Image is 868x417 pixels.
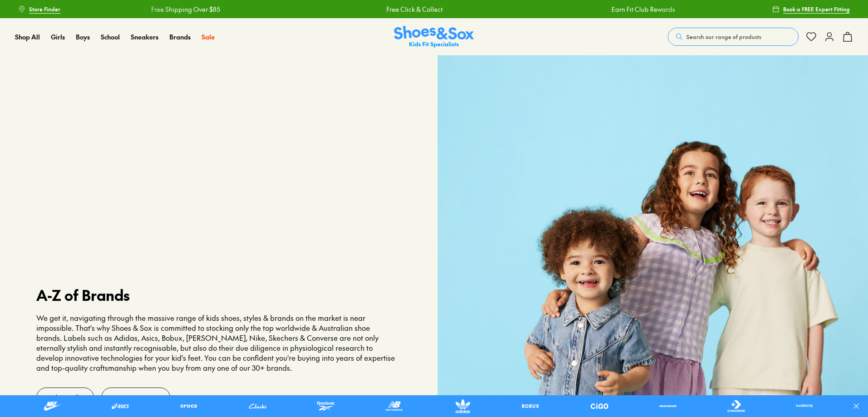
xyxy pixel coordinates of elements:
a: Boys [76,32,90,42]
a: Learn More [101,388,170,407]
a: Sneakers [131,32,158,42]
button: Search our range of products [668,28,799,46]
a: Girls [51,32,65,42]
a: Sale [202,32,215,42]
span: Shop All [15,32,40,41]
span: Brands [169,32,191,41]
a: Free Click & Collect [333,5,389,14]
span: School [101,32,120,41]
span: Sale [202,32,215,41]
a: Free Shipping Over $85 [98,5,167,14]
a: School [101,32,120,42]
p: We get it, navigating through the massive range of kids shoes, styles & brands on the market is n... [36,313,398,373]
a: Store Finder [18,1,60,17]
a: Book a FREE Expert Fitting [772,1,850,17]
img: SNS_Logo_Responsive.svg [394,26,474,48]
span: Store Finder [29,5,60,13]
span: Sneakers [131,32,158,41]
a: Earn Fit Club Rewards [558,5,621,14]
a: Shoes & Sox [394,26,474,48]
a: Brands [169,32,191,42]
span: Girls [51,32,65,41]
span: Book a FREE Expert Fitting [783,5,850,13]
a: Shop All [15,32,40,42]
span: Boys [76,32,90,41]
p: A-Z of Brands [36,284,398,306]
a: Shop All [36,388,94,407]
span: Search our range of products [686,33,761,41]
